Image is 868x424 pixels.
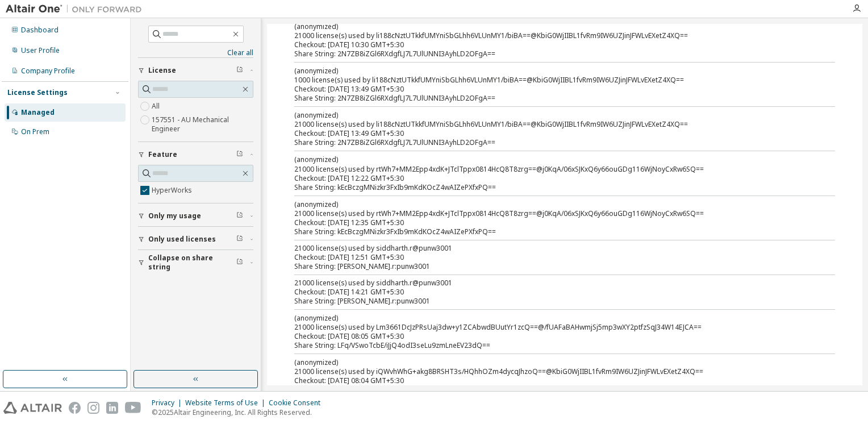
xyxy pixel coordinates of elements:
div: 21000 license(s) used by rtWh7+MM2Epp4xdK+JTclTppx0814HcQ8T8zrg==@j0KqA/06xSJKxQ6y66ouGDg116WjNoy... [294,199,808,218]
div: 21000 license(s) used by li188cNztUTkkfUMYniSbGLhh6VLUnMY1/biBA==@KbiG0WjIIBL1fvRm9IW6UZJinJFWLvE... [294,110,808,129]
div: Checkout: [DATE] 08:05 GMT+5:30 [294,332,808,341]
div: On Prem [21,127,49,136]
div: 21000 license(s) used by li188cNztUTkkfUMYniSbGLhh6VLUnMY1/biBA==@KbiG0WjIIBL1fvRm9IW6UZJinJFWLvE... [294,22,808,40]
p: (anonymized) [294,358,808,367]
button: Only used licenses [138,227,253,252]
img: facebook.svg [69,402,81,414]
p: (anonymized) [294,155,808,164]
span: Feature [148,150,177,159]
div: Checkout: [DATE] 14:21 GMT+5:30 [294,288,808,297]
div: Dashboard [21,26,59,35]
div: Checkout: [DATE] 12:35 GMT+5:30 [294,218,808,227]
div: Checkout: [DATE] 10:30 GMT+5:30 [294,40,808,49]
div: Company Profile [21,66,75,76]
div: Share String: kEcBczgMNizkr3FxIb9mKdKOcZ4wAIZePXfxPQ== [294,183,808,192]
button: Only my usage [138,203,253,228]
span: Clear filter [236,150,243,159]
div: Share String: LFq/VSwoTcbE/iJjQ4odI3seLu9zmLneEV23dQ== [294,341,808,350]
div: Share String: 2N7ZB8iZGl6RXdgfLJ7L7UlUNNI3AyhLD2OFgA== [294,49,808,59]
img: Altair One [6,3,148,15]
div: Share String: kEcBczgMNizkr3FxIb9mKdKOcZ4wAIZePXfxPQ== [294,227,808,236]
p: (anonymized) [294,199,808,209]
img: instagram.svg [87,402,99,414]
div: Checkout: [DATE] 13:49 GMT+5:30 [294,129,808,138]
span: Collapse on share string [148,253,236,272]
label: All [152,99,162,113]
div: License Settings [7,88,68,97]
span: Clear filter [236,211,243,221]
span: Clear filter [236,235,243,244]
div: Cookie Consent [269,398,327,408]
div: Checkout: [DATE] 12:22 GMT+5:30 [294,174,808,183]
img: youtube.svg [125,402,141,414]
div: 21000 license(s) used by rtWh7+MM2Epp4xdK+JTclTppx0814HcQ8T8zrg==@j0KqA/06xSJKxQ6y66ouGDg116WjNoy... [294,155,808,173]
label: HyperWorks [152,184,194,197]
div: Managed [21,108,55,117]
img: linkedin.svg [106,402,118,414]
span: License [148,66,176,75]
p: (anonymized) [294,313,808,323]
span: Only my usage [148,211,201,221]
p: © 2025 Altair Engineering, Inc. All Rights Reserved. [152,408,327,417]
div: Checkout: [DATE] 08:04 GMT+5:30 [294,376,808,385]
div: 1000 license(s) used by li188cNztUTkkfUMYniSbGLhh6VLUnMY1/biBA==@KbiG0WjIIBL1fvRm9IW6UZJinJFWLvEX... [294,66,808,85]
div: 21000 license(s) used by Lm3661DcJzPRsUaj3dw+y1ZCAbwdBUutYr1zcQ==@/fUAFaBAHwmjSj5mp3wXY2ptfzSqJ34... [294,313,808,332]
div: Share String: 2N7ZB8iZGl6RXdgfLJ7L7UlUNNI3AyhLD2OFgA== [294,94,808,103]
div: 21000 license(s) used by iQWvhWhG+akg8BRSHT3s/HQhhOZm4dycqJhzoQ==@KbiG0WjIIBL1fvRm9IW6UZJinJFWLvE... [294,358,808,376]
span: Clear filter [236,258,243,267]
a: Clear all [138,48,253,57]
p: (anonymized) [294,110,808,120]
div: Share String: [PERSON_NAME].r:punw3001 [294,262,808,271]
div: Privacy [152,398,185,408]
div: Share String: 2N7ZB8iZGl6RXdgfLJ7L7UlUNNI3AyhLD2OFgA== [294,138,808,147]
label: 157551 - AU Mechanical Engineer [152,113,253,136]
img: altair_logo.svg [3,402,62,414]
span: Only used licenses [148,235,216,244]
button: License [138,58,253,83]
div: Checkout: [DATE] 13:49 GMT+5:30 [294,85,808,94]
span: Clear filter [236,66,243,75]
button: Feature [138,142,253,167]
div: User Profile [21,46,60,55]
p: (anonymized) [294,66,808,76]
button: Collapse on share string [138,250,253,275]
div: 21000 license(s) used by siddharth.r@punw3001 [294,244,808,253]
p: (anonymized) [294,22,808,31]
div: Checkout: [DATE] 12:51 GMT+5:30 [294,253,808,262]
div: Website Terms of Use [185,398,269,408]
div: Share String: [PERSON_NAME].r:punw3001 [294,297,808,306]
div: 21000 license(s) used by siddharth.r@punw3001 [294,278,808,288]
